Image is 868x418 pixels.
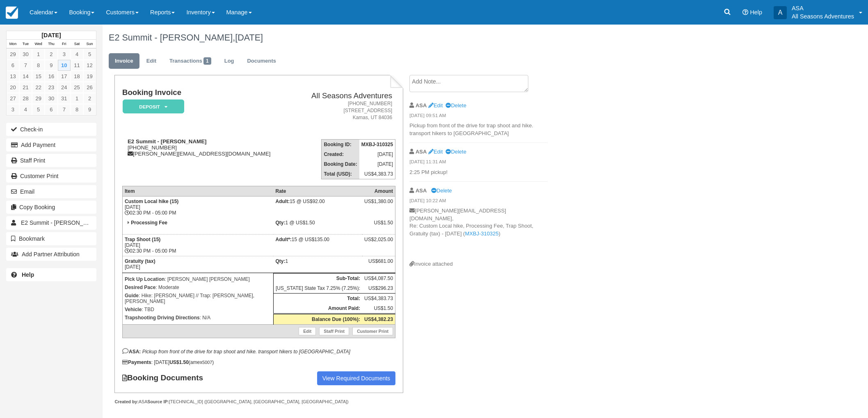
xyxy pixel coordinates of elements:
[45,104,57,115] a: 6
[128,138,207,145] strong: E2 Summit - [PERSON_NAME]
[7,40,19,49] th: Mon
[32,104,45,115] a: 5
[409,169,548,176] p: 2:25 PM pickup!
[445,149,466,155] a: Delete
[125,275,271,283] p: : [PERSON_NAME] [PERSON_NAME]
[122,359,395,365] div: : [DATE] (amex )
[123,99,184,114] em: Deposit
[125,283,271,291] p: : Moderate
[6,232,96,245] button: Bookmark
[19,71,32,82] a: 14
[275,199,290,204] strong: Adult
[6,201,96,214] button: Copy Booking
[32,71,45,82] a: 15
[125,258,155,264] strong: Gratuity (tax)
[83,60,96,71] a: 12
[142,349,350,355] em: Pickup from front of the drive for trap shoot and hike. transport hikers to [GEOGRAPHIC_DATA]
[409,207,548,260] p: [PERSON_NAME][EMAIL_ADDRESS][DOMAIN_NAME], Re: Custom Local hike, Processing Fee, Trap Shoot, Gra...
[6,169,96,183] a: Customer Print
[71,40,83,49] th: Sat
[416,102,427,108] strong: ASA
[364,199,393,211] div: US$1,380.00
[58,104,71,115] a: 7
[273,197,362,218] td: 15 @ US$92.00
[6,7,18,19] img: checkfront-main-nav-mini-logo.png
[6,268,96,281] a: Help
[362,283,395,294] td: US$296.23
[428,149,443,155] a: Edit
[275,237,291,242] strong: Adult*
[147,399,169,404] strong: Source IP:
[19,104,32,115] a: 4
[465,230,498,237] a: MXBJ-310325
[71,82,83,93] a: 25
[409,122,548,137] p: Pickup from front of the drive for trap shoot and hike. transport hikers to [GEOGRAPHIC_DATA]
[32,93,45,104] a: 29
[409,158,548,167] em: [DATE] 11:31 AM
[122,197,273,218] td: [DATE] 02:30 PM - 05:00 PM
[71,60,83,71] a: 11
[319,327,349,335] a: Staff Print
[362,303,395,314] td: US$1.50
[273,256,362,273] td: 1
[774,6,787,19] div: A
[317,371,396,385] a: View Required Documents
[83,40,96,49] th: Sun
[122,349,141,355] strong: ASA:
[163,53,217,69] a: Transactions1
[114,399,403,405] div: ASA [TECHNICAL_ID] ([GEOGRAPHIC_DATA], [GEOGRAPHIC_DATA], [GEOGRAPHIC_DATA])
[83,104,96,115] a: 9
[125,285,155,290] strong: Desired Pace
[235,32,263,43] span: [DATE]
[71,49,83,60] a: 4
[71,93,83,104] a: 1
[109,33,747,43] h1: E2 Summit - [PERSON_NAME],
[109,53,139,69] a: Invoice
[45,60,57,71] a: 9
[428,102,443,108] a: Edit
[6,185,96,198] button: Email
[83,49,96,60] a: 5
[275,258,285,264] strong: Qty
[125,237,160,242] strong: Trap Shoot (15)
[297,100,392,121] address: [PHONE_NUMBER] [STREET_ADDRESS] Kamas, UT 84036
[122,235,273,256] td: [DATE] 02:30 PM - 05:00 PM
[7,60,19,71] a: 6
[32,49,45,60] a: 1
[114,399,139,404] strong: Created by:
[45,82,57,93] a: 23
[71,71,83,82] a: 18
[45,49,57,60] a: 2
[322,169,359,179] th: Total (USD):
[361,142,393,147] strong: MXBJ-310325
[58,71,71,82] a: 17
[122,373,211,382] strong: Booking Documents
[122,99,181,114] a: Deposit
[83,71,96,82] a: 19
[409,260,548,268] div: Invoice attached
[322,159,359,169] th: Booking Date:
[6,123,96,136] button: Check-in
[6,248,96,261] button: Add Partner Attribution
[203,57,211,65] span: 1
[6,216,96,229] a: E2 Summit - [PERSON_NAME] and [PERSON_NAME]
[122,138,294,157] div: [PHONE_NUMBER] [PERSON_NAME][EMAIL_ADDRESS][DOMAIN_NAME]
[364,237,393,249] div: US$2,025.00
[19,49,32,60] a: 30
[322,140,359,150] th: Booking ID:
[45,93,57,104] a: 30
[275,220,285,226] strong: Qty
[19,82,32,93] a: 21
[122,88,294,97] h1: Booking Invoice
[58,60,71,71] a: 10
[125,307,142,312] strong: Vehicle
[19,60,32,71] a: 7
[7,93,19,104] a: 27
[83,82,96,93] a: 26
[273,186,362,197] th: Rate
[83,93,96,104] a: 2
[7,82,19,93] a: 20
[750,9,762,16] span: Help
[297,92,392,100] h2: All Seasons Adventures
[7,71,19,82] a: 13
